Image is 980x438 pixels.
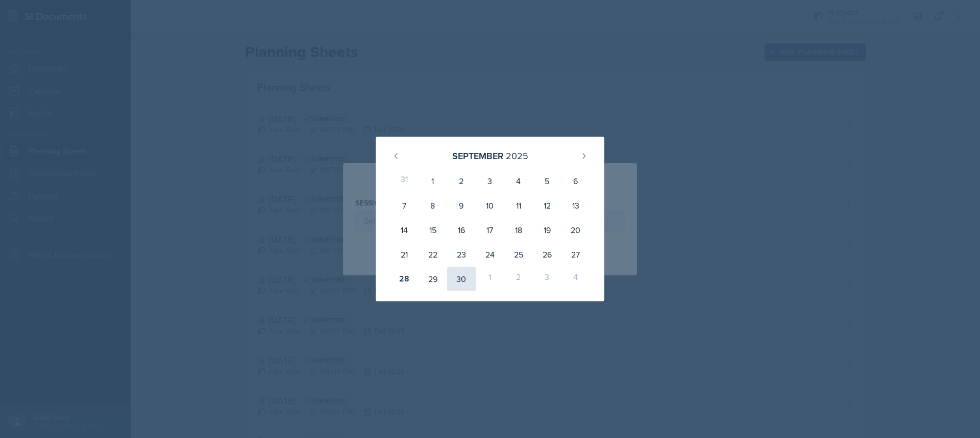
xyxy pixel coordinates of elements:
div: 26 [533,242,561,267]
div: 15 [419,218,447,242]
div: 23 [447,242,476,267]
div: 28 [390,267,419,291]
div: 5 [533,169,561,193]
div: 20 [561,218,590,242]
div: 16 [447,218,476,242]
div: September [452,149,503,163]
div: 8 [419,193,447,218]
div: 13 [561,193,590,218]
div: 7 [390,193,419,218]
div: 11 [504,193,533,218]
div: 12 [533,193,561,218]
div: 10 [476,193,504,218]
div: 14 [390,218,419,242]
div: 21 [390,242,419,267]
div: 4 [504,169,533,193]
div: 22 [419,242,447,267]
div: 30 [447,267,476,291]
div: 17 [476,218,504,242]
div: 4 [561,267,590,291]
div: 3 [533,267,561,291]
div: 2 [504,267,533,291]
div: 27 [561,242,590,267]
div: 2025 [506,149,528,163]
div: 24 [476,242,504,267]
div: 18 [504,218,533,242]
div: 31 [390,169,419,193]
div: 1 [476,267,504,291]
div: 6 [561,169,590,193]
div: 3 [476,169,504,193]
div: 1 [419,169,447,193]
div: 2 [447,169,476,193]
div: 9 [447,193,476,218]
div: 29 [419,267,447,291]
div: 19 [533,218,561,242]
div: 25 [504,242,533,267]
